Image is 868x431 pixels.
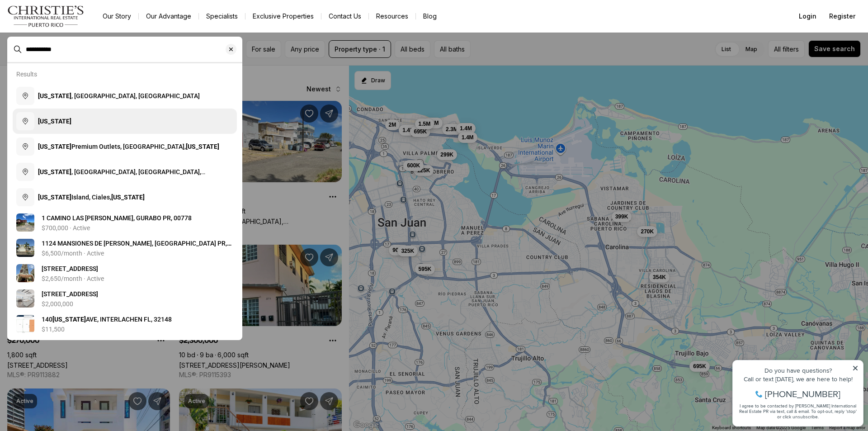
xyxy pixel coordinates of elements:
[38,92,71,99] b: [US_STATE]
[42,224,90,232] p: $700,000 · Active
[13,210,237,235] a: View details: 1 CAMINO LAS AWILDA
[321,10,368,23] button: Contact Us
[824,7,861,25] button: Register
[42,265,98,272] span: [STREET_ADDRESS]
[38,168,71,175] b: [US_STATE]
[369,10,415,23] a: Resources
[42,316,172,323] span: 140 AVE, INTERLACHEN FL, 32148
[42,250,104,257] p: $6,500/month · Active
[9,20,131,27] div: Do you have questions?
[111,194,145,201] b: [US_STATE]
[13,134,237,159] button: [US_STATE]Premium Outlets, [GEOGRAPHIC_DATA],[US_STATE]
[42,214,192,222] span: 1 CAMINO LAS [PERSON_NAME], GURABO PR, 00778
[38,168,205,185] span: , [GEOGRAPHIC_DATA], [GEOGRAPHIC_DATA], [GEOGRAPHIC_DATA]
[16,71,37,78] p: Results
[13,83,237,109] button: [US_STATE], [GEOGRAPHIC_DATA], [GEOGRAPHIC_DATA]
[38,143,219,150] span: Premium Outlets, [GEOGRAPHIC_DATA],
[11,56,129,73] span: I agree to be contacted by [PERSON_NAME] International Real Estate PR via text, call & email. To ...
[52,316,86,323] b: [US_STATE]
[42,300,73,308] p: $2,000,000
[42,326,65,333] p: $11,500
[13,185,237,210] button: [US_STATE]Island, Ciales,[US_STATE]
[38,118,71,125] b: [US_STATE]
[13,260,237,286] a: View details: 229 CARRETERA #2 #9
[42,275,104,282] p: $2,650/month · Active
[416,10,444,23] a: Blog
[38,194,71,201] b: [US_STATE]
[199,10,245,23] a: Specialists
[799,13,816,20] span: Login
[7,5,85,27] img: logo
[38,92,200,99] span: , [GEOGRAPHIC_DATA], [GEOGRAPHIC_DATA]
[793,7,822,25] button: Login
[13,235,237,260] a: View details: 1124 MANSIONES DE VISTAMAR MARINA III
[13,311,237,336] a: View details: 140 PUERTO RICO AVE
[38,194,145,201] span: Island, Ciales,
[186,143,219,150] b: [US_STATE]
[139,10,198,23] a: Our Advantage
[13,159,237,185] button: [US_STATE], [GEOGRAPHIC_DATA], [GEOGRAPHIC_DATA], [GEOGRAPHIC_DATA]
[9,29,131,35] div: Call or text [DATE], we are here to help!
[42,290,98,298] span: [STREET_ADDRESS]
[13,109,237,134] button: [US_STATE]
[95,10,138,23] a: Our Story
[245,10,321,23] a: Exclusive Properties
[37,43,113,52] span: [PHONE_NUMBER]
[38,143,71,150] b: [US_STATE]
[13,286,237,311] a: View details: 151 AZURITA
[42,240,231,256] span: 1124 MANSIONES DE [PERSON_NAME], [GEOGRAPHIC_DATA] PR, 00983
[226,37,242,62] button: Clear search input
[829,13,855,20] span: Register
